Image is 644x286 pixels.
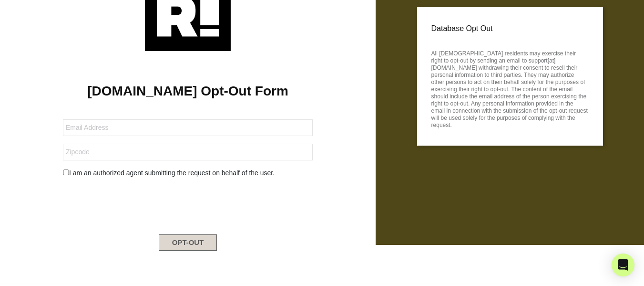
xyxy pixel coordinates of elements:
[56,168,320,178] div: I am an authorized agent submitting the request on behalf of the user.
[115,186,260,223] iframe: reCAPTCHA
[159,234,217,251] button: OPT-OUT
[431,47,589,129] p: All [DEMOGRAPHIC_DATA] residents may exercise their right to opt-out by sending an email to suppo...
[612,254,634,276] div: Open Intercom Messenger
[63,144,313,160] input: Zipcode
[63,119,313,136] input: Email Address
[14,83,361,99] h1: [DOMAIN_NAME] Opt-Out Form
[431,21,589,36] p: Database Opt Out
